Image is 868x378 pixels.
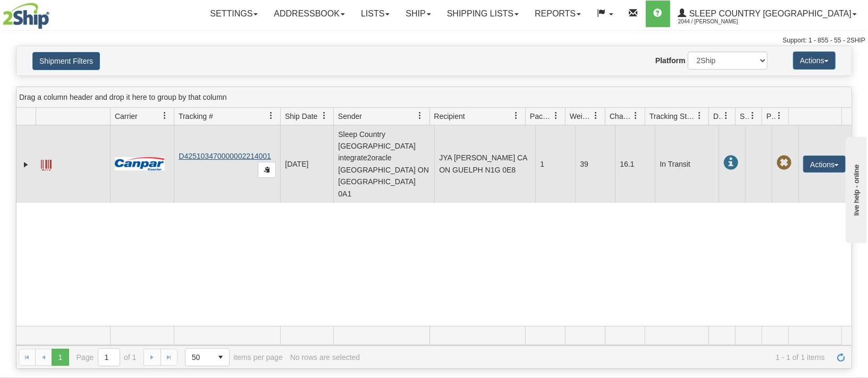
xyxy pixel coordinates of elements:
[266,1,353,27] a: Addressbook
[717,107,735,125] a: Delivery Status filter column settings
[315,107,333,125] a: Ship Date filter column settings
[185,348,283,366] span: items per page
[41,155,52,172] a: Label
[770,107,788,125] a: Pickup Status filter column settings
[115,111,138,122] span: Carrier
[398,1,439,27] a: Ship
[434,125,535,203] td: JYA [PERSON_NAME] CA ON GUELPH N1G 0E8
[687,9,852,18] span: Sleep Country [GEOGRAPHIC_DATA]
[570,111,592,122] span: Weight
[367,353,825,362] span: 1 - 1 of 1 items
[793,51,836,70] button: Actions
[179,111,213,122] span: Tracking #
[678,16,758,27] span: 2044 / [PERSON_NAME]
[192,352,206,363] span: 50
[723,156,738,170] span: In Transit
[179,152,271,160] a: D425103470000002214001
[353,1,398,27] a: Lists
[333,125,434,203] td: Sleep Country [GEOGRAPHIC_DATA] integrate2oracle [GEOGRAPHIC_DATA] ON [GEOGRAPHIC_DATA] 0A1
[262,107,280,125] a: Tracking # filter column settings
[98,349,120,366] input: Page 1
[202,1,266,27] a: Settings
[832,349,849,366] a: Refresh
[655,125,719,203] td: In Transit
[627,107,645,125] a: Charge filter column settings
[338,111,362,122] span: Sender
[507,107,525,125] a: Recipient filter column settings
[3,36,865,45] div: Support: 1 - 855 - 55 - 2SHIP
[3,3,49,29] img: logo2044.jpg
[439,1,527,27] a: Shipping lists
[744,107,762,125] a: Shipment Issues filter column settings
[16,87,852,108] div: grid grouping header
[650,111,696,122] span: Tracking Status
[21,159,31,170] a: Expand
[615,125,655,203] td: 16.1
[610,111,632,122] span: Charge
[803,156,846,173] button: Actions
[547,107,565,125] a: Packages filter column settings
[740,111,749,122] span: Shipment Issues
[587,107,605,125] a: Weight filter column settings
[844,135,867,243] iframe: chat widget
[434,111,465,122] span: Recipient
[285,111,317,122] span: Ship Date
[411,107,429,125] a: Sender filter column settings
[52,349,69,366] span: Page 1
[527,1,589,27] a: Reports
[777,156,791,170] span: Pickup Not Assigned
[77,348,137,366] span: Page of 1
[713,111,722,122] span: Delivery Status
[212,349,229,366] span: select
[766,111,776,122] span: Pickup Status
[280,125,333,203] td: [DATE]
[290,353,360,362] div: No rows are selected
[185,348,230,366] span: Page sizes drop down
[690,107,709,125] a: Tracking Status filter column settings
[115,157,165,170] img: 14 - Canpar
[535,125,575,203] td: 1
[32,52,100,70] button: Shipment Filters
[575,125,615,203] td: 39
[530,111,552,122] span: Packages
[670,1,865,27] a: Sleep Country [GEOGRAPHIC_DATA] 2044 / [PERSON_NAME]
[8,9,98,17] div: live help - online
[655,55,686,66] label: Platform
[156,107,174,125] a: Carrier filter column settings
[258,162,276,178] button: Copy to clipboard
